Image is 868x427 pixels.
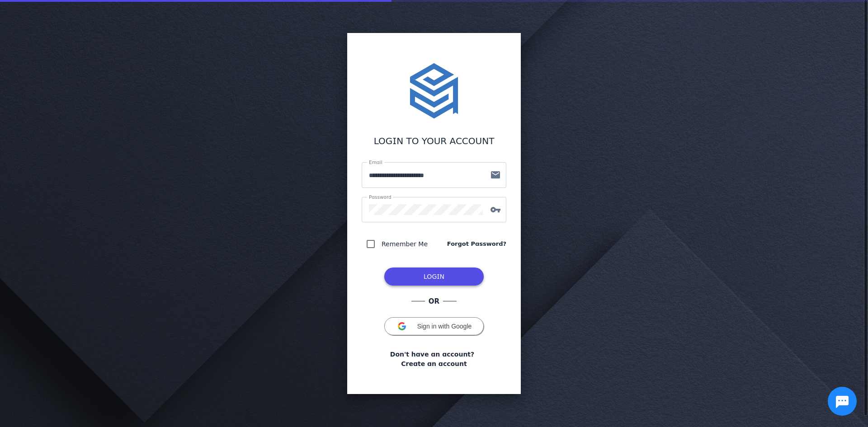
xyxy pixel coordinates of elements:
[485,204,506,215] mat-icon: vpn_key
[405,62,463,120] img: stacktome.svg
[424,273,444,280] span: LOGIN
[380,239,428,249] label: Remember Me
[425,296,443,307] span: OR
[447,239,506,249] a: Forgot Password?
[369,194,392,200] mat-label: Password
[369,160,382,165] mat-label: Email
[390,350,474,359] span: Don't have an account?
[362,134,506,148] div: LOGIN TO YOUR ACCOUNT
[401,359,467,369] a: Create an account
[485,169,506,180] mat-icon: mail
[384,267,484,286] button: LOG IN
[417,323,472,330] span: Sign in with Google
[384,317,484,335] button: Sign in with Google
